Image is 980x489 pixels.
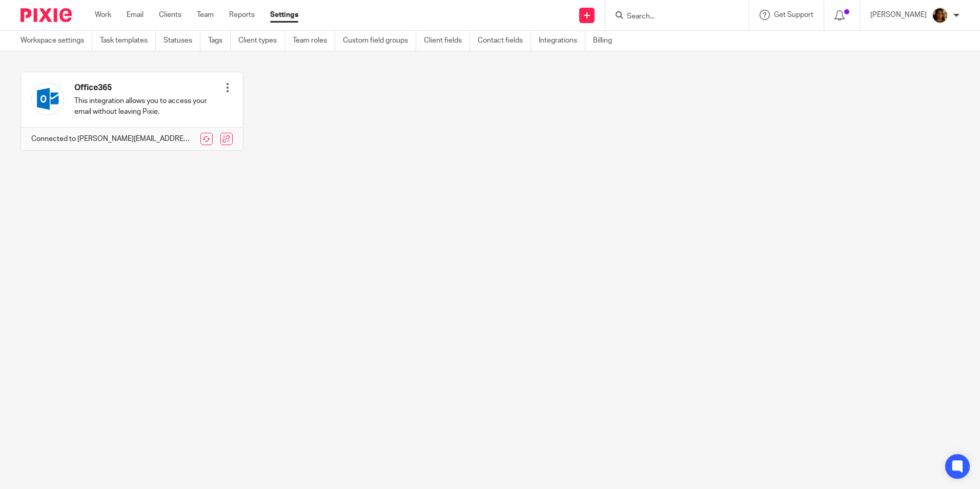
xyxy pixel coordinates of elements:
p: [PERSON_NAME] [870,10,927,20]
a: Statuses [164,31,200,51]
p: Connected to [PERSON_NAME][EMAIL_ADDRESS][DOMAIN_NAME] [31,134,192,144]
input: Search [626,12,718,22]
a: Contact fields [478,31,531,51]
a: Task templates [100,31,156,51]
img: Pixie [21,8,72,22]
a: Clients [159,10,181,20]
img: outlook.svg [31,83,64,115]
a: Email [127,10,144,20]
a: Integrations [539,31,585,51]
a: Custom field groups [343,31,416,51]
a: Billing [593,31,620,51]
a: Client types [238,31,285,51]
a: Workspace settings [21,31,92,51]
a: Client fields [424,31,470,51]
h4: Office365 [74,83,222,93]
a: Team roles [293,31,335,51]
a: Work [95,10,111,20]
span: Get Support [774,11,813,18]
img: Arvinder.jpeg [932,7,948,24]
a: Reports [229,10,255,20]
p: This integration allows you to access your email without leaving Pixie. [74,96,222,117]
a: Team [197,10,214,20]
a: Settings [270,10,298,20]
a: Tags [208,31,231,51]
